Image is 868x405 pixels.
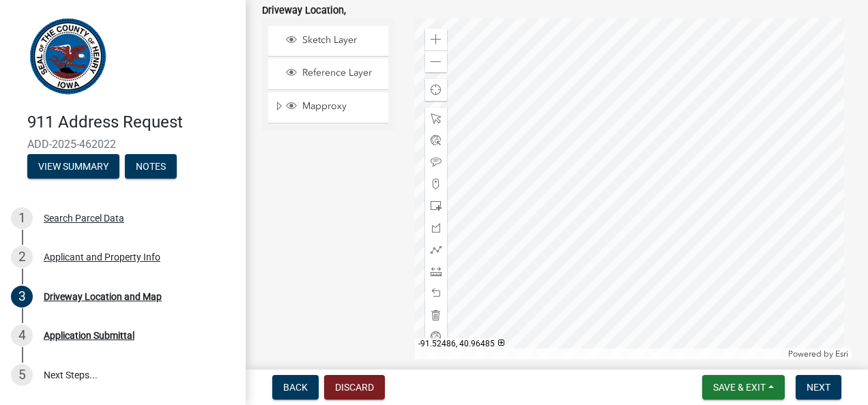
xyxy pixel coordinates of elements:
[11,286,33,307] div: 3
[324,375,385,400] button: Discard
[284,34,384,48] div: Sketch Layer
[425,50,447,72] div: Zoom out
[284,67,384,80] div: Reference Layer
[268,59,388,89] li: Reference Layer
[125,154,177,179] button: Notes
[807,382,830,393] span: Next
[27,162,119,172] wm-modal-confirm: Summary
[44,213,124,223] div: Search Parcel Data
[268,92,388,123] li: Mapproxy
[268,26,388,57] li: Sketch Layer
[27,14,108,98] img: Henry County, Iowa
[425,29,447,50] div: Zoom in
[785,348,852,359] div: Powered by
[11,325,33,346] div: 4
[284,100,384,114] div: Mapproxy
[713,382,766,393] span: Save & Exit
[125,162,177,172] wm-modal-confirm: Notes
[272,375,319,400] button: Back
[796,375,841,400] button: Next
[44,292,162,301] div: Driveway Location and Map
[27,112,235,132] h4: 911 Address Request
[27,154,119,179] button: View Summary
[299,100,384,112] span: Mapproxy
[44,331,134,340] div: Application Submittal
[702,375,785,400] button: Save & Exit
[44,252,160,262] div: Applicant and Property Info
[27,138,218,151] span: ADD-2025-462022
[299,34,384,46] span: Sketch Layer
[267,22,390,127] ul: Layer List
[835,349,848,359] a: Esri
[299,67,384,79] span: Reference Layer
[11,207,33,229] div: 1
[262,6,346,16] label: Driveway Location,
[425,79,447,101] div: Find my location
[274,100,284,115] span: Expand
[11,364,33,386] div: 5
[283,382,308,393] span: Back
[11,246,33,268] div: 2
